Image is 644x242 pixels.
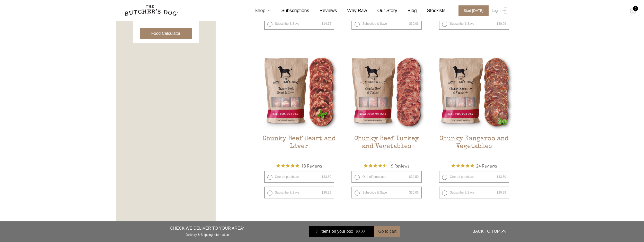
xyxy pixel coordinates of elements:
[186,232,229,237] a: Delivery & Shipping Information
[322,191,331,194] bdi: 30.99
[374,226,400,237] button: Go to cart
[313,229,320,234] div: 0
[409,175,411,179] span: $
[472,225,506,238] button: BACK TO TOP
[322,22,323,26] span: $
[409,175,419,179] bdi: 32.50
[409,191,419,194] bdi: 30.06
[264,187,334,198] label: Subscribe & Save
[348,53,426,159] a: Chunky Beef Turkey and VegetablesChunky Beef Turkey and Vegetables
[322,191,323,194] span: $
[351,171,422,183] label: One-off purchase
[260,53,338,131] img: Chunky Beef Heart and Liver
[309,226,374,237] a: 0 Items on your box $0.00
[351,187,422,198] label: Subscribe & Save
[439,187,509,198] label: Subscribe & Save
[367,7,397,14] a: Our Story
[309,7,337,14] a: Reviews
[458,5,489,16] span: Start [DATE]
[435,53,513,131] img: Chunky Kangaroo and Vegetables
[633,6,638,11] div: 0
[356,229,358,233] span: $
[630,8,636,14] img: TBD_Cart-Empty.png
[320,228,353,235] span: Items on your box
[264,171,334,183] label: One-off purchase
[348,53,426,131] img: Chunky Beef Turkey and Vegetables
[409,191,411,194] span: $
[322,22,331,26] bdi: 14.75
[453,5,491,16] a: Start [DATE]
[140,28,192,39] button: Food Calculator
[271,7,309,14] a: Subscriptions
[497,191,506,194] bdi: 30.99
[170,225,244,231] p: CHECK WE DELIVER TO YOUR AREA*
[435,53,513,159] a: Chunky Kangaroo and VegetablesChunky Kangaroo and Vegetables
[389,162,409,170] span: 19 Reviews
[409,22,419,26] bdi: 30.06
[301,162,322,170] span: 18 Reviews
[497,175,506,179] bdi: 33.50
[351,18,422,30] label: Subscribe & Save
[397,7,417,14] a: Blog
[439,171,509,183] label: One-off purchase
[435,135,513,159] h2: Chunky Kangaroo and Vegetables
[490,5,507,16] a: Login
[244,7,271,14] a: Shop
[409,22,411,26] span: $
[497,191,498,194] span: $
[497,22,498,26] span: $
[322,175,331,179] bdi: 33.50
[348,135,426,159] h2: Chunky Beef Turkey and Vegetables
[264,18,334,30] label: Subscribe & Save
[322,175,323,179] span: $
[260,135,338,159] h2: Chunky Beef Heart and Liver
[439,18,509,30] label: Subscribe & Save
[337,7,367,14] a: Why Raw
[476,162,497,170] span: 24 Reviews
[364,162,409,170] button: Rated 4.7 out of 5 stars from 19 reviews. Jump to reviews.
[417,7,446,14] a: Stockists
[356,229,365,233] bdi: 0.00
[276,162,322,170] button: Rated 4.9 out of 5 stars from 18 reviews. Jump to reviews.
[497,22,506,26] bdi: 30.99
[451,162,497,170] button: Rated 4.8 out of 5 stars from 24 reviews. Jump to reviews.
[497,175,498,179] span: $
[260,53,338,159] a: Chunky Beef Heart and LiverChunky Beef Heart and Liver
